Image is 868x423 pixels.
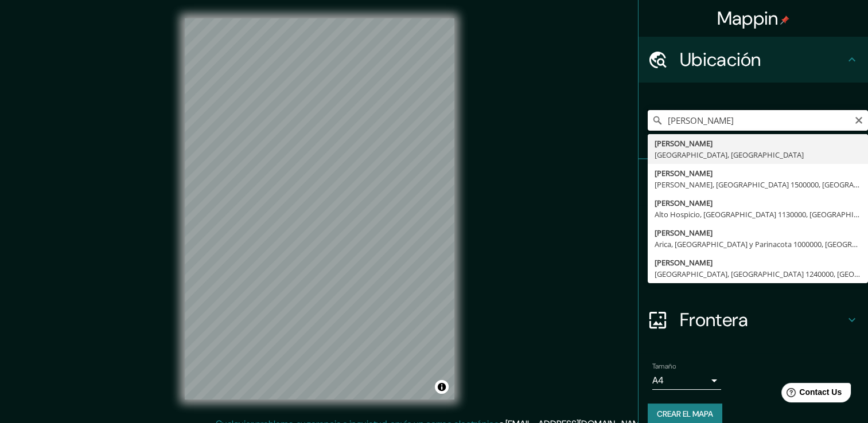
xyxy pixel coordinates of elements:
font: Mappin [717,6,779,30]
div: Ubicación [639,37,868,83]
div: [PERSON_NAME] [655,167,861,179]
div: [GEOGRAPHIC_DATA], [GEOGRAPHIC_DATA] [655,149,861,160]
h4: Diseño [680,263,845,285]
div: Diseño [639,251,868,297]
div: [PERSON_NAME], [GEOGRAPHIC_DATA] 1500000, [GEOGRAPHIC_DATA] [655,179,861,190]
div: Estilo [639,205,868,251]
div: Arica, [GEOGRAPHIC_DATA] y Parinacota 1000000, [GEOGRAPHIC_DATA] [655,238,861,250]
input: Elige tu ciudad o área [648,110,868,131]
div: Pines [639,159,868,205]
div: A4 [652,371,721,390]
font: Crear el mapa [657,407,713,421]
div: [PERSON_NAME] [655,138,861,149]
img: pin-icon.png [780,15,789,25]
iframe: Help widget launcher [766,378,855,410]
button: Clear [854,114,863,125]
h4: Ubicación [680,48,845,71]
h4: Frontera [680,308,845,331]
label: Tamaño [652,362,676,371]
div: Alto Hospicio, [GEOGRAPHIC_DATA] 1130000, [GEOGRAPHIC_DATA] [655,209,861,220]
div: [PERSON_NAME] [655,257,861,268]
div: [PERSON_NAME] [655,227,861,238]
div: [PERSON_NAME] [655,197,861,209]
canvas: Mapa [185,18,454,399]
div: Frontera [639,297,868,343]
div: [GEOGRAPHIC_DATA], [GEOGRAPHIC_DATA] 1240000, [GEOGRAPHIC_DATA] [655,268,861,280]
button: Alternar atribución [435,380,449,394]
